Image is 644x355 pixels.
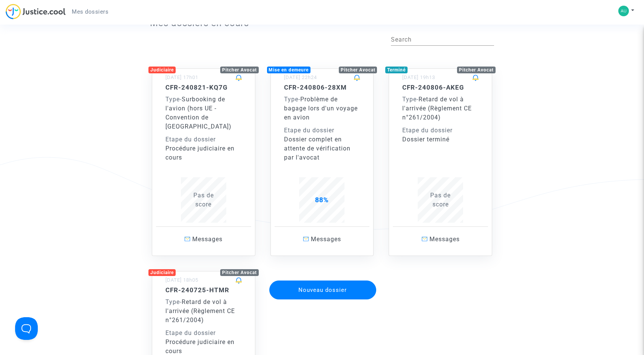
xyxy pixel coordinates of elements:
[165,277,198,283] small: [DATE] 18h05
[457,67,496,73] div: Pitcher Avocat
[156,226,251,252] a: Messages
[148,269,176,276] div: Judiciaire
[269,276,377,283] a: Nouveau dossier
[15,317,38,340] iframe: Help Scout Beacon - Open
[402,96,417,103] span: Type
[284,96,300,103] span: -
[165,96,232,130] span: Surbooking de l'avion (hors UE - Convention de [GEOGRAPHIC_DATA])
[269,281,377,299] button: Nouveau dossier
[165,135,242,144] div: Etape du dossier
[339,67,377,73] div: Pitcher Avocat
[66,6,114,17] a: Mes dossiers
[165,96,180,103] span: Type
[165,96,182,103] span: -
[165,286,242,294] h5: CFR-240725-HTMR
[381,53,500,256] a: TerminéPitcher Avocat[DATE] 19h13CFR-240806-AKEGType-Retard de vol à l'arrivée (Règlement CE n°26...
[144,53,263,256] a: JudiciairePitcher Avocat[DATE] 17h01CFR-240821-KQ7GType-Surbooking de l'avion (hors UE - Conventi...
[402,74,435,80] small: [DATE] 19h13
[618,6,629,16] img: 694cf699a5c6a8332f02cc8ab747eeef
[165,74,198,80] small: [DATE] 17h01
[284,96,358,121] span: Problème de bagage lors d'un voyage en avion
[72,8,108,15] span: Mes dossiers
[148,67,176,73] div: Judiciaire
[275,226,370,252] a: Messages
[284,74,317,80] small: [DATE] 22h24
[263,53,381,256] a: Mise en demeurePitcher Avocat[DATE] 22h24CFR-240806-28XMType-Problème de bagage lors d'un voyage ...
[402,135,479,144] div: Dossier terminé
[165,298,182,305] span: -
[165,298,235,324] span: Retard de vol à l'arrivée (Règlement CE n°261/2004)
[284,84,360,91] h5: CFR-240806-28XM
[385,67,408,73] div: Terminé
[220,67,259,73] div: Pitcher Avocat
[284,135,360,162] div: Dossier complet en attente de vérification par l'avocat
[402,126,479,135] div: Etape du dossier
[284,126,360,135] div: Etape du dossier
[165,84,242,91] h5: CFR-240821-KQ7G
[402,84,479,91] h5: CFR-240806-AKEG
[315,196,329,204] span: 88%
[393,226,488,252] a: Messages
[430,192,451,208] span: Pas de score
[193,192,214,208] span: Pas de score
[192,236,222,243] span: Messages
[267,67,311,73] div: Mise en demeure
[402,96,419,103] span: -
[284,96,298,103] span: Type
[165,329,242,338] div: Etape du dossier
[429,236,460,243] span: Messages
[165,144,242,162] div: Procédure judiciaire en cours
[402,96,472,121] span: Retard de vol à l'arrivée (Règlement CE n°261/2004)
[6,4,66,19] img: jc-logo.svg
[311,236,341,243] span: Messages
[165,298,180,305] span: Type
[220,269,259,276] div: Pitcher Avocat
